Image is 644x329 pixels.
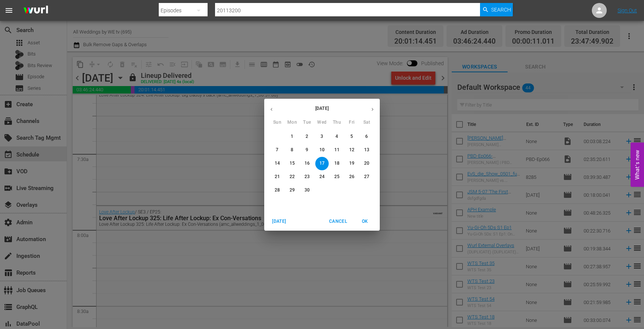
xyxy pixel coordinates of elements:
p: 16 [304,160,310,167]
p: 23 [304,174,310,180]
button: 4 [330,130,344,143]
button: 23 [300,170,314,184]
button: 22 [285,170,299,184]
button: [DATE] [267,215,291,228]
p: 13 [364,147,369,153]
p: 20 [364,160,369,167]
span: Wed [315,119,329,126]
button: 8 [285,143,299,157]
span: Thu [330,119,344,126]
span: Sat [360,119,373,126]
button: Cancel [326,215,350,228]
button: 11 [330,143,344,157]
button: 29 [285,184,299,197]
button: 28 [271,184,284,197]
button: 3 [315,130,329,143]
p: 29 [290,187,295,193]
p: 22 [290,174,295,180]
button: 5 [345,130,359,143]
span: Mon [285,119,299,126]
p: 27 [364,174,369,180]
span: [DATE] [270,218,288,225]
p: 24 [319,174,325,180]
button: 16 [300,157,314,170]
span: OK [356,218,374,225]
p: [DATE] [279,105,365,112]
button: 20 [360,157,373,170]
button: 25 [330,170,344,184]
button: 26 [345,170,359,184]
button: 7 [271,143,284,157]
button: 15 [285,157,299,170]
button: 21 [271,170,284,184]
p: 10 [319,147,325,153]
button: 2 [300,130,314,143]
button: 6 [360,130,373,143]
span: Search [491,3,511,16]
p: 8 [291,147,293,153]
p: 30 [304,187,310,193]
button: 27 [360,170,373,184]
p: 2 [306,133,308,140]
p: 7 [276,147,278,153]
button: 14 [271,157,284,170]
p: 11 [334,147,340,153]
button: 1 [285,130,299,143]
span: Fri [345,119,359,126]
a: Sign Out [618,7,637,13]
p: 4 [335,133,338,140]
p: 25 [334,174,340,180]
p: 14 [275,160,280,167]
button: 10 [315,143,329,157]
button: 18 [330,157,344,170]
p: 12 [349,147,354,153]
p: 19 [349,160,354,167]
p: 1 [291,133,293,140]
p: 21 [275,174,280,180]
img: ans4CAIJ8jUAAAAAAAAAAAAAAAAAAAAAAAAgQb4GAAAAAAAAAAAAAAAAAAAAAAAAJMjXAAAAAAAAAAAAAAAAAAAAAAAAgAT5G... [18,2,54,19]
button: 17 [315,157,329,170]
button: 19 [345,157,359,170]
span: Sun [271,119,284,126]
button: 30 [300,184,314,197]
button: 12 [345,143,359,157]
button: 13 [360,143,373,157]
p: 5 [350,133,353,140]
p: 9 [306,147,308,153]
button: Open Feedback Widget [631,142,644,187]
p: 18 [334,160,340,167]
span: Cancel [329,218,347,225]
button: 9 [300,143,314,157]
p: 17 [319,160,325,167]
p: 15 [290,160,295,167]
span: Tue [300,119,314,126]
button: OK [353,215,377,228]
p: 28 [275,187,280,193]
span: menu [4,6,13,15]
p: 3 [321,133,323,140]
button: 24 [315,170,329,184]
p: 6 [365,133,368,140]
p: 26 [349,174,354,180]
